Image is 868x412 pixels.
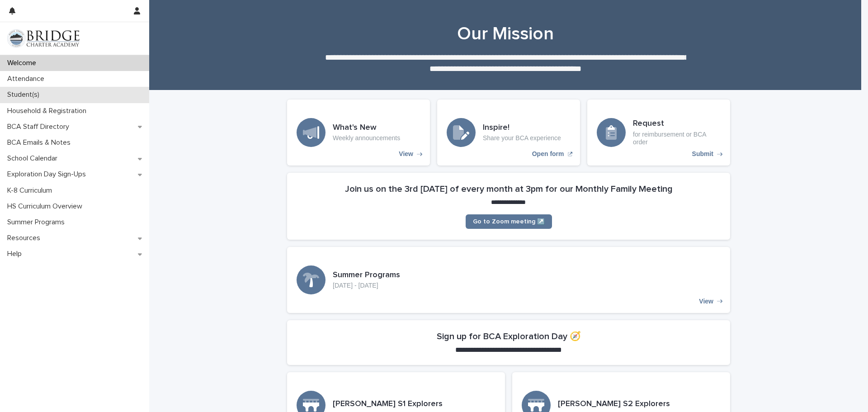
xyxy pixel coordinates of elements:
p: View [699,298,713,305]
p: Household & Registration [4,107,94,115]
h1: Our Mission [284,23,727,45]
p: Weekly announcements [333,134,400,142]
span: Go to Zoom meeting ↗️ [473,218,545,225]
a: Open form [437,99,580,166]
h3: [PERSON_NAME] S1 Explorers [333,399,443,409]
img: V1C1m3IdTEidaUdm9Hs0 [7,29,80,47]
p: Submit [692,150,713,158]
h3: Inspire! [483,123,561,133]
h3: Summer Programs [333,270,400,280]
p: Open form [532,150,564,158]
p: Resources [4,234,47,242]
h3: What's New [333,123,400,133]
p: Student(s) [4,90,47,99]
p: School Calendar [4,154,65,163]
p: BCA Emails & Notes [4,138,78,147]
p: Help [4,250,29,258]
p: [DATE] - [DATE] [333,282,400,289]
p: View [399,150,413,158]
h3: [PERSON_NAME] S2 Explorers [558,399,670,409]
p: BCA Staff Directory [4,123,76,131]
h3: Request [633,119,721,129]
a: Submit [587,99,730,166]
h2: Join us on the 3rd [DATE] of every month at 3pm for our Monthly Family Meeting [345,184,673,194]
h2: Sign up for BCA Exploration Day 🧭 [437,331,581,342]
a: Go to Zoom meeting ↗️ [466,214,552,229]
p: Welcome [4,59,43,67]
p: Summer Programs [4,218,72,227]
p: K-8 Curriculum [4,186,59,195]
p: for reimbursement or BCA order [633,131,721,146]
p: Share your BCA experience [483,134,561,142]
p: HS Curriculum Overview [4,202,90,211]
p: Exploration Day Sign-Ups [4,170,93,179]
a: View [287,247,730,313]
a: View [287,99,430,166]
p: Attendance [4,75,52,83]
